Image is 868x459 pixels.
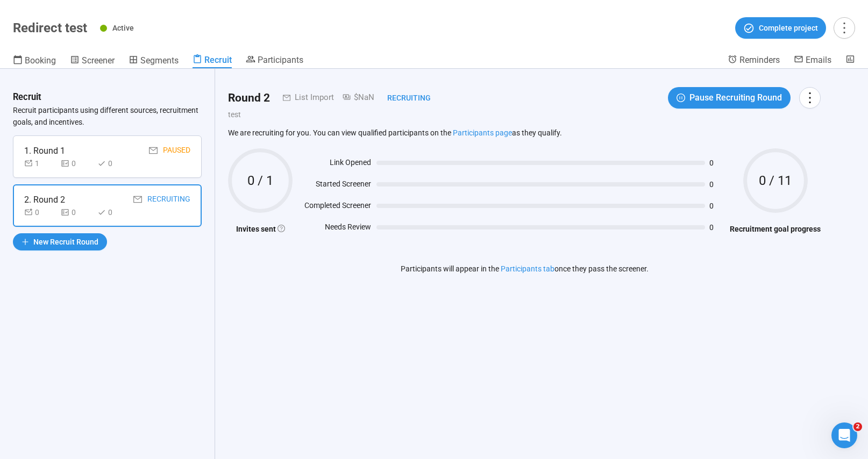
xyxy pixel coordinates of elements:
a: Booking [13,54,56,68]
span: more [802,90,817,105]
textarea: Message… [9,329,206,348]
span: 0 / 11 [743,174,808,187]
span: Active [112,24,134,32]
li: Via the platform/website you're using to distribute the survey [25,277,198,297]
div: Recruiting [147,193,190,206]
div: Voxbotme 🤖 👋 says… [9,117,207,354]
div: To add IDs to redirects in Scheduler, you can pass additional data during the capture process. He... [9,117,207,353]
li: Manually entered if the CustomerID needs to be unique for each response [25,300,198,320]
div: Voxbotme 🤖 👋 says… [9,42,207,74]
b: Set up redirect URLs [25,161,113,169]
span: Booking [25,55,56,66]
a: Participants page [453,128,512,137]
div: 1. Round 1 [24,144,65,157]
p: Recruit participants using different sources, recruitment goals, and incentives. [13,104,202,128]
a: Participants tab [501,264,554,273]
div: Close [189,4,208,24]
div: how do i add ids to redirects in scheduler? [39,74,207,108]
span: mail [149,146,158,155]
span: Pause Recruiting Round [689,91,782,104]
div: 0 [61,157,93,169]
span: Screener [82,55,115,66]
div: 0 [97,206,130,218]
span: mail [133,195,142,204]
span: 2 [853,422,862,431]
span: Scroll badge [110,303,118,311]
p: test [228,109,821,120]
span: Emails [806,55,831,65]
p: We are recruiting for you. You can view qualified participants on the as they qualify. [228,128,821,138]
div: List Import [290,91,334,104]
div: Started Screener [298,178,371,194]
span: Participants [258,55,303,65]
span: Segments [140,55,179,66]
button: plusNew Recruit Round [13,233,107,250]
div: 1 [24,157,56,169]
img: Profile image for Voxbotme 🤖 👋 [31,6,48,23]
span: 0 / 1 [228,174,293,187]
div: Needs Review [298,221,371,237]
span: Recruit [204,55,232,65]
span: question-circle [278,225,285,232]
p: Participants will appear in the once they pass the screener. [401,263,649,275]
h1: Redirect test [13,20,87,35]
span: 0 [709,202,724,210]
div: 0 [24,206,56,218]
div: Recruiting [374,92,431,104]
span: mail [270,94,290,102]
div: how do i add ids to redirects in scheduler? [47,81,198,102]
h4: Invites sent [228,223,293,235]
b: Add data parameters [25,193,116,202]
span: Complete project [759,22,818,34]
button: Home [168,4,189,25]
span: more [837,20,851,35]
h3: Recruit [13,90,41,104]
a: Screener [70,54,115,68]
button: Send a message… [184,348,202,365]
a: Reminders [728,54,780,67]
span: New Recruit Round [33,236,98,248]
button: Scroll to bottom [98,304,117,322]
button: go back [7,4,27,25]
div: The "INSERT_HERE" portion needs to be populated for each respondent either: [17,250,198,271]
button: Complete project [735,17,826,39]
div: 0 [61,206,93,218]
div: Paused [163,144,190,157]
div: 2. Round 2 [24,193,65,206]
span: plus [22,238,29,246]
button: more [799,87,821,109]
div: $NaN [334,91,374,104]
button: more [834,17,855,39]
button: Gif picker [34,352,42,361]
div: How can we help? [17,48,86,59]
li: like this: [25,225,198,245]
a: Participants [246,54,303,67]
div: Link Opened [298,156,371,173]
span: 0 [709,181,724,188]
div: Chandra says… [9,74,207,117]
span: Reminders [739,55,780,65]
a: Emails [794,54,831,67]
span: 0 [709,224,724,231]
div: This allows you to track specific respondent data through the redirect process. [17,325,198,346]
h2: Round 2 [228,89,270,107]
div: 0 [97,157,130,169]
a: Segments [129,54,179,68]
div: To add IDs to redirects in Scheduler, you can pass additional data during the capture process. He... [17,123,198,155]
div: How can we help? [9,42,94,66]
a: Recruit [193,54,232,68]
h4: Recruitment goal progress [730,223,821,235]
div: Completed Screener [298,199,371,216]
button: Emoji picker [17,352,25,361]
button: Start recording [68,352,77,361]
span: pause-circle [677,94,685,102]
button: Upload attachment [51,352,60,361]
iframe: Intercom live chat [831,422,857,448]
li: via the "Pass data to Voxpopme" section. For example, you can add a CustomerID parameter. [25,192,198,223]
li: in the "What happens when a respondent finishes your survey?" section of your project setup. [25,160,198,190]
b: Format your link [25,226,95,234]
button: pause-circlePause Recruiting Round [668,87,791,109]
span: 0 [709,159,724,167]
h1: Voxbotme 🤖 👋 [52,10,118,18]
